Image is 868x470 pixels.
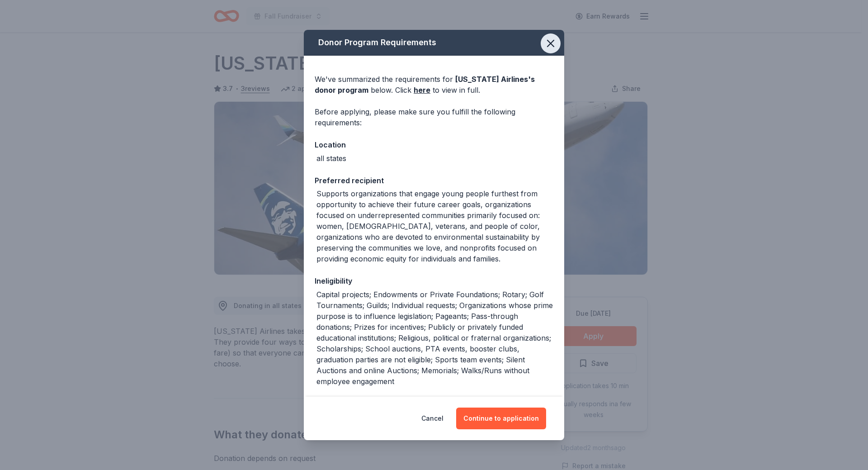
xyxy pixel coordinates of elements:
button: Cancel [421,408,443,429]
div: Ineligibility [315,275,553,287]
div: We've summarized the requirements for below. Click to view in full. [315,74,553,95]
a: here [414,85,430,95]
button: Continue to application [456,408,546,429]
div: all states [316,153,346,164]
div: Capital projects; Endowments or Private Foundations; Rotary; Golf Tournaments; Guilds; Individual... [316,289,553,387]
div: Preferred recipient [315,175,553,186]
div: Supports organizations that engage young people furthest from opportunity to achieve their future... [316,188,553,264]
div: Location [315,139,553,151]
div: Before applying, please make sure you fulfill the following requirements: [315,106,553,128]
div: Donor Program Requirements [304,30,564,56]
